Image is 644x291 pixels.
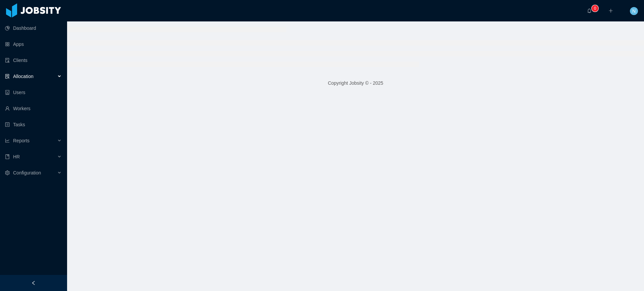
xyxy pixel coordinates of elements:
[5,54,62,67] a: icon: auditClients
[5,21,62,35] a: icon: pie-chartDashboard
[5,74,10,79] i: icon: solution
[5,102,62,115] a: icon: userWorkers
[592,5,598,12] sup: 0
[587,8,592,13] i: icon: bell
[5,138,10,143] i: icon: line-chart
[632,7,636,15] span: N
[5,38,62,51] a: icon: appstoreApps
[608,8,613,13] i: icon: plus
[67,72,644,95] footer: Copyright Jobsity © - 2025
[5,86,62,99] a: icon: robotUsers
[13,154,20,159] span: HR
[13,138,30,143] span: Reports
[13,74,34,79] span: Allocation
[5,154,10,159] i: icon: book
[5,170,10,175] i: icon: setting
[13,170,41,175] span: Configuration
[5,118,62,131] a: icon: profileTasks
